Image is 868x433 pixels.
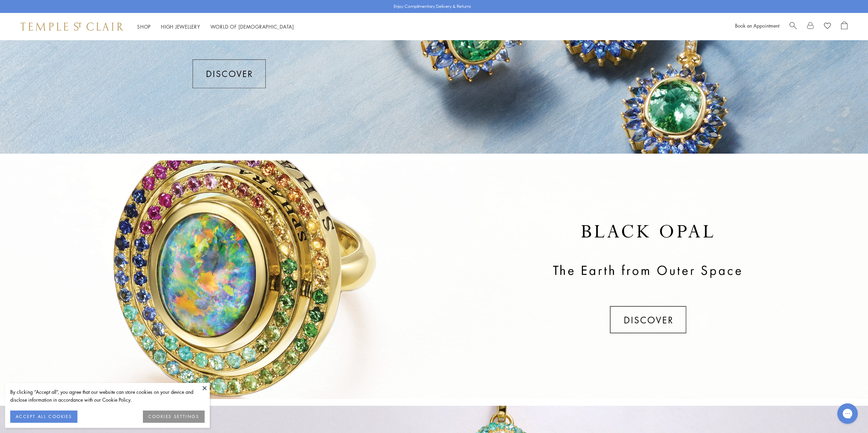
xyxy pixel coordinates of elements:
a: Open Shopping Bag [841,21,848,32]
button: ACCEPT ALL COOKIES [10,411,77,423]
div: By clicking “Accept all”, you agree that our website can store cookies on your device and disclos... [10,388,205,404]
a: Search [790,21,797,32]
a: Book an Appointment [735,22,779,29]
button: COOKIES SETTINGS [143,411,205,423]
img: Temple St. Clair [20,22,123,31]
a: ShopShop [137,23,151,30]
a: View Wishlist [824,21,831,32]
iframe: Gorgias live chat messenger [834,401,861,426]
a: High JewelleryHigh Jewellery [161,23,200,30]
p: Enjoy Complimentary Delivery & Returns [394,3,471,10]
a: World of [DEMOGRAPHIC_DATA]World of [DEMOGRAPHIC_DATA] [210,23,294,30]
nav: Main navigation [137,22,294,31]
